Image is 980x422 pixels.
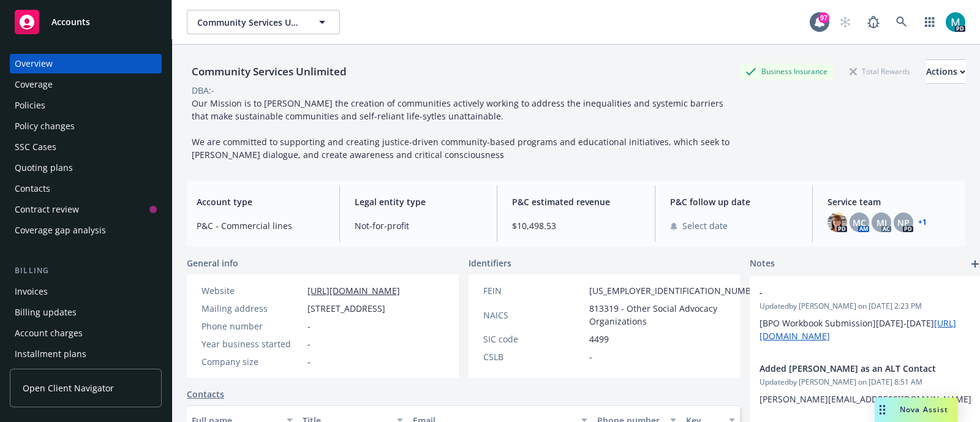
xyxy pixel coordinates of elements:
[759,286,941,299] span: -
[307,302,385,315] span: [STREET_ADDRESS]
[10,200,162,219] a: Contract review
[10,265,162,277] div: Billing
[15,137,56,157] div: SSC Cases
[589,350,592,363] span: -
[15,323,83,343] div: Account charges
[759,317,973,342] p: [BPO Workbook Submission][DATE]-[DATE]
[10,5,162,39] a: Accounts
[589,333,609,345] span: 4499
[750,257,775,271] span: Notes
[192,84,214,97] div: DBA: -
[670,195,798,208] span: P&C follow up date
[739,64,834,79] div: Business Insurance
[355,195,483,208] span: Legal entity type
[187,388,224,401] a: Contacts
[483,309,584,322] div: NAICS
[197,195,325,208] span: Account type
[10,282,162,301] a: Invoices
[202,320,303,333] div: Phone number
[15,303,77,322] div: Billing updates
[483,284,584,297] div: FEIN
[202,302,303,315] div: Mailing address
[202,284,303,297] div: Website
[512,195,640,208] span: P&C estimated revenue
[15,200,79,219] div: Contract review
[889,10,914,34] a: Search
[15,116,75,136] div: Policy changes
[307,320,311,333] span: -
[10,116,162,136] a: Policy changes
[202,355,303,368] div: Company size
[10,344,162,364] a: Installment plans
[187,257,238,269] span: General info
[15,282,48,301] div: Invoices
[589,284,764,297] span: [US_EMPLOYER_IDENTIFICATION_NUMBER]
[307,337,311,350] span: -
[15,75,53,94] div: Coverage
[875,398,890,422] div: Drag to move
[759,393,971,405] span: [PERSON_NAME][EMAIL_ADDRESS][DOMAIN_NAME]
[682,219,728,232] span: Select date
[483,333,584,345] div: SIC code
[192,97,732,160] span: Our Mission is to [PERSON_NAME] the creation of communities actively working to address the inequ...
[10,96,162,115] a: Policies
[469,257,511,269] span: Identifiers
[10,75,162,94] a: Coverage
[187,10,340,34] button: Community Services Unlimited
[918,219,927,226] a: +1
[355,219,483,232] span: Not-for-profit
[759,301,973,312] span: Updated by [PERSON_NAME] on [DATE] 2:23 PM
[483,350,584,363] div: CSLB
[23,382,114,394] span: Open Client Navigator
[946,12,965,32] img: photo
[589,302,764,328] span: 813319 - Other Social Advocacy Organizations
[197,219,325,232] span: P&C - Commercial lines
[15,96,45,115] div: Policies
[875,398,958,422] button: Nova Assist
[900,404,948,415] span: Nova Assist
[759,362,941,375] span: Added [PERSON_NAME] as an ALT Contact
[10,54,162,73] a: Overview
[307,355,311,368] span: -
[926,59,965,84] button: Actions
[15,220,106,240] div: Coverage gap analysis
[10,220,162,240] a: Coverage gap analysis
[512,219,640,232] span: $10,498.53
[187,64,352,80] div: Community Services Unlimited
[876,216,887,229] span: MJ
[15,179,50,198] div: Contacts
[897,216,910,229] span: NP
[10,323,162,343] a: Account charges
[833,10,858,34] a: Start snowing
[843,64,916,79] div: Total Rewards
[15,158,73,178] div: Quoting plans
[10,303,162,322] a: Billing updates
[10,137,162,157] a: SSC Cases
[853,216,866,229] span: MC
[307,285,400,296] a: [URL][DOMAIN_NAME]
[918,10,942,34] a: Switch app
[197,16,303,29] span: Community Services Unlimited
[827,195,956,208] span: Service team
[759,377,973,388] span: Updated by [PERSON_NAME] on [DATE] 8:51 AM
[827,213,847,232] img: photo
[10,158,162,178] a: Quoting plans
[15,344,86,364] div: Installment plans
[818,12,829,23] div: 97
[202,337,303,350] div: Year business started
[51,17,90,27] span: Accounts
[15,54,53,73] div: Overview
[10,179,162,198] a: Contacts
[861,10,886,34] a: Report a Bug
